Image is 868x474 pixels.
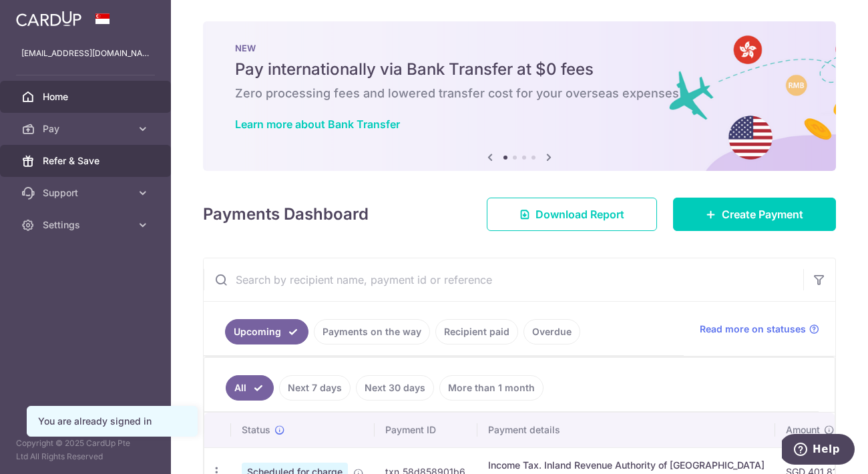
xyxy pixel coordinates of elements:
[43,122,131,136] span: Pay
[487,198,657,231] a: Download Report
[225,319,308,344] a: Upcoming
[439,375,544,401] a: More than 1 month
[43,218,131,232] span: Settings
[203,202,369,226] h4: Payments Dashboard
[43,186,131,200] span: Support
[700,322,806,336] span: Read more on statuses
[356,375,434,401] a: Next 30 days
[782,434,855,467] iframe: Opens a widget where you can find more information
[226,375,274,401] a: All
[43,154,131,168] span: Refer & Save
[235,43,804,53] p: NEW
[535,206,624,222] span: Download Report
[235,59,804,80] h5: Pay internationally via Bank Transfer at $0 fees
[673,198,836,231] a: Create Payment
[488,459,765,472] div: Income Tax. Inland Revenue Authority of [GEOGRAPHIC_DATA]
[375,413,477,447] th: Payment ID
[700,322,819,336] a: Read more on statuses
[314,319,430,344] a: Payments on the way
[235,85,804,101] h6: Zero processing fees and lowered transfer cost for your overseas expenses
[477,413,775,447] th: Payment details
[235,117,400,131] a: Learn more about Bank Transfer
[435,319,518,344] a: Recipient paid
[523,319,580,344] a: Overdue
[203,21,836,171] img: Bank transfer banner
[43,90,131,103] span: Home
[786,423,820,437] span: Amount
[21,47,150,60] p: [EMAIL_ADDRESS][DOMAIN_NAME]
[242,423,270,437] span: Status
[16,11,81,27] img: CardUp
[279,375,351,401] a: Next 7 days
[204,258,803,301] input: Search by recipient name, payment id or reference
[722,206,803,222] span: Create Payment
[38,415,186,428] div: You are already signed in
